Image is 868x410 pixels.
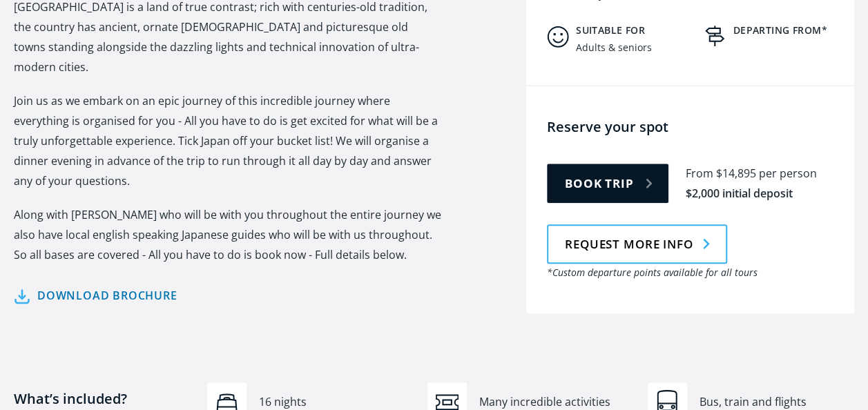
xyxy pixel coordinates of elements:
[686,186,720,202] div: $2,000
[14,91,442,191] p: Join us as we embark on an epic journey of this incredible journey where everything is organised ...
[547,117,847,136] h4: Reserve your spot
[576,42,652,54] div: Adults & seniors
[14,205,442,265] p: Along with [PERSON_NAME] who will be with you throughout the entire journey we also have local en...
[700,395,854,410] div: Bus, train and flights
[759,166,817,182] div: per person
[722,186,793,202] div: initial deposit
[547,266,758,279] em: *Custom departure points available for all tours
[479,395,634,410] div: Many incredible activities
[686,166,713,182] div: From
[259,395,414,410] div: 16 nights
[576,24,691,37] h5: Suitable for
[547,164,668,203] a: Book trip
[716,166,756,182] div: $14,895
[547,224,727,264] a: Request more info
[14,286,177,306] a: Download brochure
[733,24,848,37] h5: Departing from*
